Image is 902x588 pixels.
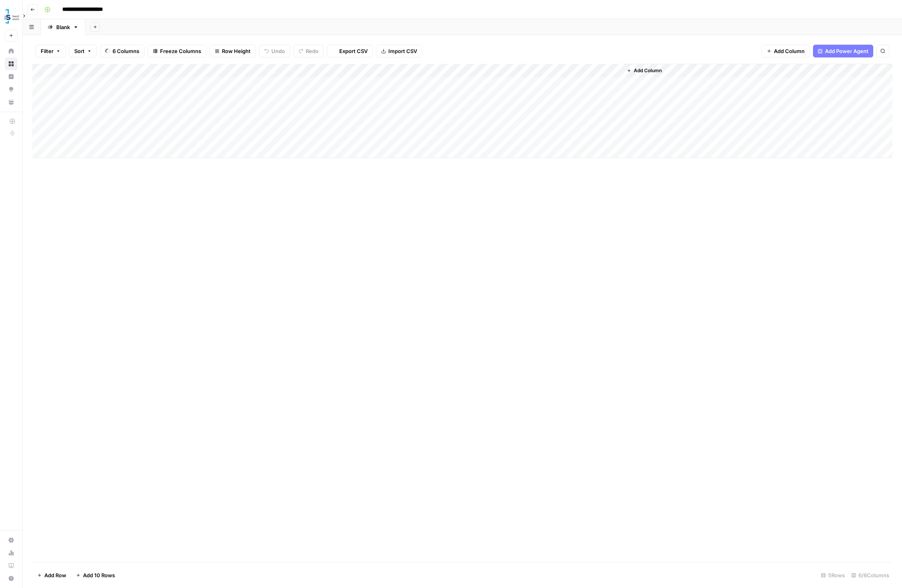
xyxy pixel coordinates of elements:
a: Opportunities [5,83,18,96]
a: Usage [5,547,18,559]
a: Learning Hub [5,559,18,572]
button: 6 Columns [100,45,144,57]
a: Browse [5,57,18,70]
button: Filter [36,45,66,57]
button: Add Column [762,45,810,57]
div: Blank [56,23,70,31]
span: Add 10 Rows [83,571,115,579]
div: 6/6 Columns [848,569,892,582]
button: Add Power Agent [813,45,873,57]
a: Insights [5,70,18,83]
button: Freeze Columns [148,45,206,57]
a: Home [5,45,18,57]
img: TestWorkspace Logo [5,9,19,24]
a: Settings [5,534,18,547]
span: Export CSV [339,47,368,55]
button: Undo [259,45,290,57]
button: Redo [293,45,324,57]
span: Sort [74,47,85,55]
span: Add Column [634,67,662,74]
button: Export CSV [327,45,373,57]
span: Redo [306,47,318,55]
span: Row Height [222,47,251,55]
span: Freeze Columns [160,47,201,55]
span: Import CSV [388,47,417,55]
div: 5 Rows [818,569,848,582]
button: Add 10 Rows [71,569,120,582]
button: Workspace: TestWorkspace [5,6,18,26]
a: Blank [41,19,85,35]
button: Help + Support [5,572,18,585]
span: Undo [271,47,285,55]
span: Filter [41,47,53,55]
span: 6 Columns [113,47,139,55]
button: Sort [69,45,97,57]
button: Add Column [623,65,665,76]
button: Row Height [210,45,256,57]
button: Add Row [32,569,71,582]
a: Your Data [5,96,18,109]
span: Add Power Agent [825,47,868,55]
span: Add Row [44,571,66,579]
button: Import CSV [376,45,422,57]
span: Add Column [774,47,805,55]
